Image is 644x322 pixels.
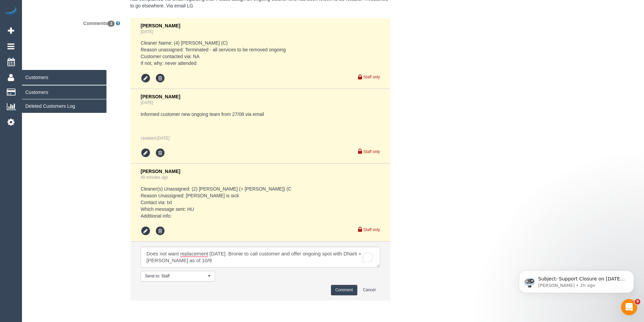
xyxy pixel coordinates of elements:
span: 3 [108,21,115,27]
iframe: Intercom notifications message [509,256,644,304]
img: Automaid Logo [4,7,18,16]
pre: Cleaner(s) Unassigned: (2) [PERSON_NAME] (+ [PERSON_NAME]) (C Reason Unassigned: [PERSON_NAME] is... [141,185,380,219]
button: Send to: Staff [141,271,215,281]
small: Staff only [363,75,380,79]
iframe: Intercom live chat [621,299,637,315]
span: [PERSON_NAME] [141,169,180,174]
label: Comments [24,18,125,27]
span: [PERSON_NAME] [141,23,180,28]
em: Updated: [141,136,170,141]
a: 40 minutes ago [141,175,168,180]
a: Customers [22,85,106,99]
pre: Cleaner Name: (4) [PERSON_NAME] (C) Reason unassigned: Terminated - all services to be removed on... [141,40,380,67]
span: 9 [635,299,640,304]
textarea: To enrich screen reader interactions, please activate Accessibility in Grammarly extension settings [141,247,380,268]
ul: Customers [22,85,106,113]
a: [DATE] [141,29,153,34]
button: Comment [331,285,357,295]
span: Customers [22,70,106,85]
a: [DATE] [141,100,153,105]
span: Aug 25, 2025 08:36 [157,136,169,141]
button: Cancel [359,285,380,295]
span: Send to: Staff [145,273,206,279]
span: [PERSON_NAME] [141,94,180,99]
small: Staff only [363,227,380,232]
small: Staff only [363,149,380,154]
pre: Informed customer new ongoing team from 27/08 via email [141,111,380,118]
a: Deleted Customers Log [22,99,106,113]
